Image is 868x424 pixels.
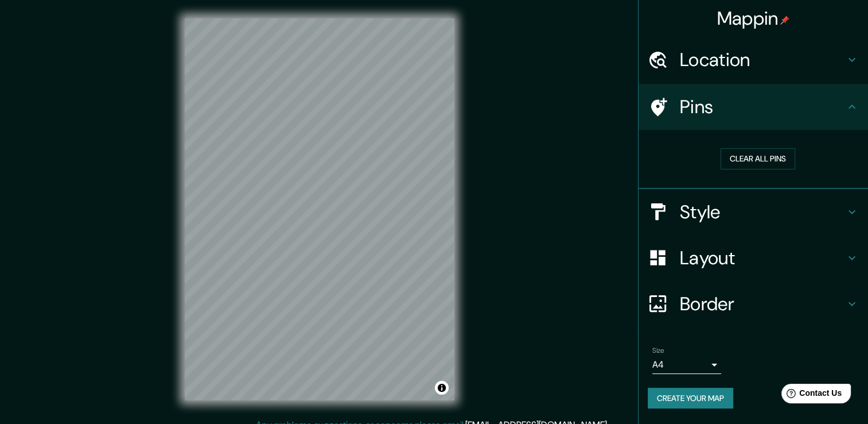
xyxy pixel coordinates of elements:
[185,18,454,400] canvas: Map
[639,235,868,281] div: Layout
[652,356,721,374] div: A4
[435,381,449,395] button: Toggle attribution
[721,148,795,169] button: Clear all pins
[639,37,868,83] div: Location
[717,7,790,30] h4: Mappin
[766,379,855,411] iframe: Help widget launcher
[680,246,845,269] h4: Layout
[680,95,845,118] h4: Pins
[639,84,868,130] div: Pins
[639,189,868,235] div: Style
[639,281,868,327] div: Border
[648,388,733,409] button: Create your map
[680,201,845,223] h4: Style
[680,292,845,315] h4: Border
[680,48,845,71] h4: Location
[780,16,789,25] img: pin-icon.png
[652,345,664,355] label: Size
